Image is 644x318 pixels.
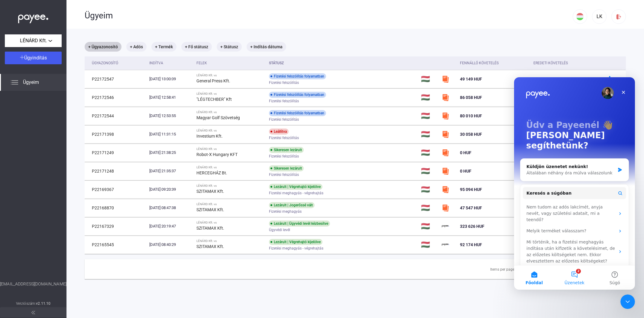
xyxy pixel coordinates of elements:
[181,42,212,52] mat-chip: + Fő státusz
[419,88,439,107] td: 🇭🇺
[149,131,192,137] div: [DATE] 11:31:15
[419,236,439,254] td: 🇭🇺
[24,55,47,61] span: Ügyindítás
[460,59,499,67] div: Fennálló követelés
[419,70,439,88] td: 🇭🇺
[269,134,299,142] span: Fizetési felszólítás
[419,180,439,199] td: 🇭🇺
[196,78,230,83] strong: General Press Kft.
[85,11,573,21] div: Ügyeim
[149,205,192,211] div: [DATE] 08:47:38
[460,169,471,173] span: 0 HUF
[269,221,330,227] div: Lezárult | Ügyvédi levél kézbesítve
[196,189,224,194] strong: SZITAMAX Kft.
[460,242,482,247] span: 92 174 HUF
[85,162,147,180] td: P22171248
[18,11,48,24] img: white-payee-white-dot.svg
[620,294,635,309] iframe: Intercom live chat
[460,113,482,118] span: 80 010 HUF
[460,59,529,67] div: Fennálló követelés
[269,171,299,178] span: Fizetési felszólítás
[269,79,299,86] span: Fizetési felszólítás
[514,77,635,290] iframe: Intercom live chat
[247,42,286,52] mat-chip: + Indítás dátuma
[603,73,616,85] button: more-blue
[196,152,238,157] strong: Robot-X Hungary KFT
[594,13,604,20] div: LK
[149,186,192,192] div: [DATE] 09:20:39
[11,79,18,86] img: list.svg
[267,56,419,70] th: Státusz
[85,199,147,217] td: P22168870
[196,226,224,231] strong: SZITAMAX Kft.
[269,189,323,197] span: Fizetési meghagyás - végrehajtás
[85,42,121,52] mat-chip: + Ügyazonosító
[442,112,449,119] img: szamlazzhu-mini
[149,150,192,156] div: [DATE] 21:38:25
[36,301,50,306] strong: v2.11.10
[196,74,264,77] div: LÉNÁRD Kft. vs
[196,59,264,67] div: Felek
[196,207,224,212] strong: SZITAMAX Kft.
[196,134,223,138] strong: Investium Kft.
[20,55,24,59] img: plus-white.svg
[460,150,471,155] span: 0 HUF
[196,59,207,67] div: Felek
[419,125,439,143] td: 🇭🇺
[419,162,439,180] td: 🇭🇺
[442,167,449,175] img: szamlazzhu-mini
[20,37,47,44] span: LÉNÁRD Kft.
[196,221,264,224] div: LÉNÁRD Kft. vs
[149,223,192,229] div: [DATE] 20:19:47
[23,79,39,86] span: Ügyeim
[85,125,147,143] td: P22171398
[269,116,299,123] span: Fizetési felszólítás
[196,92,264,96] div: LÉNÁRD Kft. vs
[269,239,322,245] div: Lezárult | Végrehajtó kijelölve
[217,42,242,52] mat-chip: + Státusz
[269,165,304,171] div: Sikeresen lezárult
[269,73,326,79] div: Fizetési felszólítás folyamatban
[85,144,147,162] td: P22171249
[85,70,147,88] td: P22172547
[149,59,192,67] div: Indítva
[460,187,482,192] span: 95 094 HUF
[126,42,147,52] mat-chip: + Adós
[31,311,35,314] img: arrow-double-left-grey.svg
[269,129,289,135] div: Leállítva
[149,242,192,248] div: [DATE] 08:40:29
[149,113,192,119] div: [DATE] 12:53:55
[92,59,144,67] div: Ügyazonosító
[442,149,449,156] img: szamlazzhu-mini
[92,59,118,67] div: Ügyazonosító
[85,180,147,199] td: P22169367
[442,204,449,211] img: szamlazzhu-mini
[269,208,302,215] span: Fizetési meghagyás
[576,13,584,20] img: HU
[607,76,613,82] img: more-blue
[196,110,264,114] div: LÉNÁRD Kft. vs
[592,9,607,24] button: LK
[269,147,304,153] div: Sikeresen lezárult
[85,88,147,107] td: P22172546
[460,205,482,210] span: 47 547 HUF
[196,115,240,120] strong: Magyar Golf Szövetség
[196,147,264,151] div: LÉNÁRD Kft. vs
[419,217,439,235] td: 🇭🇺
[149,168,192,174] div: [DATE] 21:35:37
[533,59,596,67] div: Eredeti követelés
[269,153,299,160] span: Fizetési felszólítás
[196,202,264,206] div: LÉNÁRD Kft. vs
